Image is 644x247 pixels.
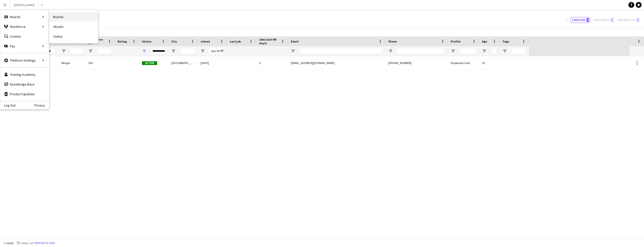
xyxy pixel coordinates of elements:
[0,103,16,107] a: Log Out
[451,49,455,53] button: Open Filter Menu
[10,0,39,10] button: [PERSON_NAME]
[171,49,176,53] button: Open Filter Menu
[70,48,82,54] input: Last Name Filter Input
[291,49,295,53] button: Open Filter Menu
[201,49,205,53] button: Open Filter Menu
[586,18,589,22] span: 0
[168,56,198,70] div: [GEOGRAPHIC_DATA]
[0,32,49,41] a: Comms
[256,56,288,70] div: 0
[142,49,146,53] button: Open Filter Menu
[0,89,49,99] a: Product Updates
[259,38,279,45] span: Jobs (last 90 days)
[0,79,49,89] a: Knowledge Base
[33,240,56,246] button: Remove filters
[448,56,479,70] div: Employed Crew
[49,22,98,32] a: All jobs
[49,32,98,41] a: Status
[0,22,49,32] div: Workforce
[0,12,49,22] div: Boards
[0,41,49,51] div: Pay
[180,48,195,54] input: City Filter Input
[88,49,93,53] button: Open Filter Menu
[209,48,224,54] input: Joined Filter Input
[460,48,476,54] input: Profile Filter Input
[0,70,49,79] a: Training Academy
[503,49,507,53] button: Open Filter Menu
[34,103,49,107] a: Privacy
[491,48,497,54] input: Age Filter Input
[142,61,157,65] span: Active
[171,40,177,43] span: City
[97,48,112,54] input: Workforce ID Filter Input
[198,56,227,70] div: [DATE]
[61,49,66,53] button: Open Filter Menu
[201,40,210,43] span: Joined
[20,241,33,245] span: 2 filters set
[142,40,151,43] span: Status
[511,48,526,54] input: Tags Filter Input
[451,40,461,43] span: Profile
[479,56,500,70] div: 20
[85,56,115,70] div: 539
[482,49,486,53] button: Open Filter Menu
[118,40,127,43] span: Rating
[49,12,98,22] a: Boards
[482,40,487,43] span: Age
[291,40,299,43] span: Email
[59,56,85,70] div: Wingar
[397,48,445,54] input: Phone Filter Input
[503,40,509,43] span: Tags
[571,17,590,23] button: Everyone0
[388,40,397,43] span: Phone
[230,40,241,43] span: Last job
[388,49,393,53] button: Open Filter Menu
[385,56,448,70] div: [PHONE_NUMBER]
[43,48,56,54] input: First Name Filter Input
[300,48,382,54] input: Email Filter Input
[288,56,385,70] div: [EMAIL_ADDRESS][DOMAIN_NAME]
[0,55,49,65] div: Platform Settings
